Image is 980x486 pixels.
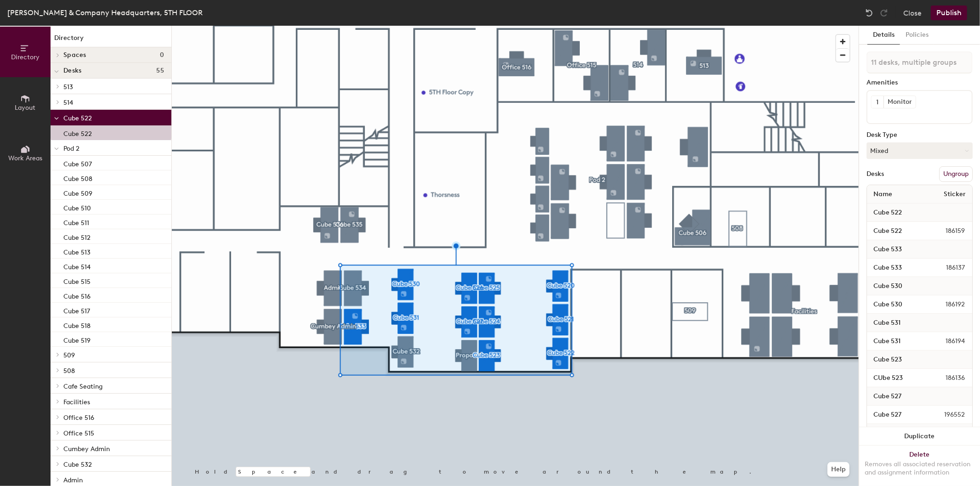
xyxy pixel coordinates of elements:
span: Cube 526 [869,425,906,441]
span: Cube 532 [63,461,92,469]
span: Cube 533 [869,241,906,258]
input: Unnamed desk [869,372,923,384]
p: Cube 518 [63,319,91,330]
p: Cube 513 [63,246,91,256]
span: Admin [63,476,83,484]
span: Cafe Seating [63,383,102,390]
div: Desk Type [867,131,973,139]
span: Cumbey Admin [63,445,110,453]
img: Redo [879,8,889,17]
span: Layout [15,104,36,112]
div: Amenities [867,79,973,86]
button: Details [867,26,900,45]
p: Cube 508 [63,172,92,183]
span: 196552 [922,410,970,420]
div: Desks [867,170,884,178]
span: Cube 522 [63,114,92,122]
span: 186137 [924,263,970,273]
p: Cube 511 [63,216,89,227]
span: Cube 527 [869,388,906,405]
span: Directory [11,53,40,61]
span: Cube 522 [869,204,906,221]
span: Office 515 [63,429,94,437]
div: [PERSON_NAME] & Company Headquarters, 5TH FLOOR [7,7,203,18]
span: Sticker [939,186,970,203]
button: DeleteRemoves all associated reservation and assignment information [859,446,980,486]
p: Cube 516 [63,290,91,300]
p: Cube 507 [63,158,92,168]
span: 186194 [923,336,970,346]
button: Close [903,6,922,20]
div: Monitor [884,96,916,108]
button: Ungroup [939,166,973,182]
span: 0 [160,51,164,59]
p: Cube 517 [63,305,90,315]
p: Cube 509 [63,187,92,198]
span: Cube 530 [869,278,907,294]
span: Work Areas [8,154,42,162]
span: Name [869,186,897,203]
p: Cube 514 [63,260,91,271]
span: Cube 523 [869,351,906,368]
span: Office 516 [63,414,94,422]
input: Unnamed desk [869,225,923,237]
button: Mixed [867,142,973,159]
span: Cube 531 [869,315,905,331]
span: Spaces [63,51,86,59]
p: Cube 510 [63,202,91,212]
img: Undo [865,8,874,17]
input: Unnamed desk [869,335,923,348]
p: Cube 519 [63,334,91,345]
span: 186136 [923,373,970,383]
input: Unnamed desk [869,298,923,311]
span: 513 [63,83,73,91]
p: Cube 515 [63,275,91,286]
button: Help [827,462,850,477]
button: Policies [900,26,934,45]
button: 1 [872,96,884,108]
p: Cube 522 [63,127,92,138]
span: 509 [63,351,75,359]
span: Facilities [63,398,90,406]
input: Unnamed desk [869,261,924,274]
span: 55 [156,67,164,74]
h1: Directory [51,33,171,47]
span: 508 [63,367,75,375]
input: Unnamed desk [869,408,922,421]
button: Publish [931,6,967,20]
p: Cube 512 [63,231,91,242]
span: 186192 [923,300,970,310]
div: Removes all associated reservation and assignment information [865,460,974,477]
span: 514 [63,99,73,107]
button: Duplicate [859,427,980,446]
span: Pod 2 [63,145,79,153]
span: Desks [63,67,81,74]
span: 1 [877,97,879,107]
span: 186159 [923,226,970,236]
